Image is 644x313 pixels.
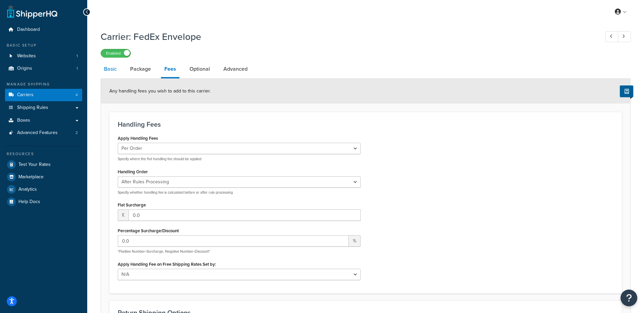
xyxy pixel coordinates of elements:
[5,127,82,139] li: Advanced Features
[605,31,619,42] a: Previous Record
[620,85,633,97] button: Show Help Docs
[5,50,82,62] li: Websites
[18,162,51,168] span: Test Your Rates
[5,62,82,75] li: Origins
[118,190,361,195] p: Specify whether handling fee is calculated before or after rule processing
[118,249,361,254] p: *Positive Number=Surcharge, Negative Number=Discount*
[101,61,120,77] a: Basic
[17,27,40,33] span: Dashboard
[5,62,82,75] a: Origins1
[5,50,82,62] a: Websites1
[186,61,213,77] a: Optional
[18,199,40,205] span: Help Docs
[76,53,78,59] span: 1
[17,66,32,71] span: Origins
[161,61,179,78] a: Fees
[618,31,631,42] a: Next Record
[349,235,361,247] span: %
[118,209,128,221] span: £
[5,23,82,36] a: Dashboard
[5,159,82,171] a: Test Your Rates
[17,105,48,111] span: Shipping Rules
[5,196,82,208] a: Help Docs
[5,114,82,127] a: Boxes
[75,130,78,136] span: 2
[5,151,82,157] div: Resources
[76,66,78,71] span: 1
[18,174,44,180] span: Marketplace
[127,61,154,77] a: Package
[621,290,637,306] button: Open Resource Center
[17,53,36,59] span: Websites
[5,183,82,195] a: Analytics
[118,202,146,207] label: Flat Surcharge
[17,92,34,98] span: Carriers
[17,130,58,136] span: Advanced Features
[18,187,37,192] span: Analytics
[5,89,82,101] li: Carriers
[17,118,30,123] span: Boxes
[5,81,82,87] div: Manage Shipping
[5,102,82,114] a: Shipping Rules
[109,87,211,95] span: Any handling fees you wish to add to this carrier.
[5,43,82,48] div: Basic Setup
[220,61,251,77] a: Advanced
[5,89,82,101] a: Carriers4
[118,228,179,233] label: Percentage Surcharge/Discount
[118,136,158,141] label: Apply Handling Fees
[75,92,78,98] span: 4
[118,121,613,128] h3: Handling Fees
[5,127,82,139] a: Advanced Features2
[118,262,216,267] label: Apply Handling Fee on Free Shipping Rates Set by:
[101,49,130,57] label: Enabled
[5,171,82,183] a: Marketplace
[118,156,361,162] p: Specify where the flat handling fee should be applied
[118,169,148,174] label: Handling Order
[101,30,593,43] h1: Carrier: FedEx Envelope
